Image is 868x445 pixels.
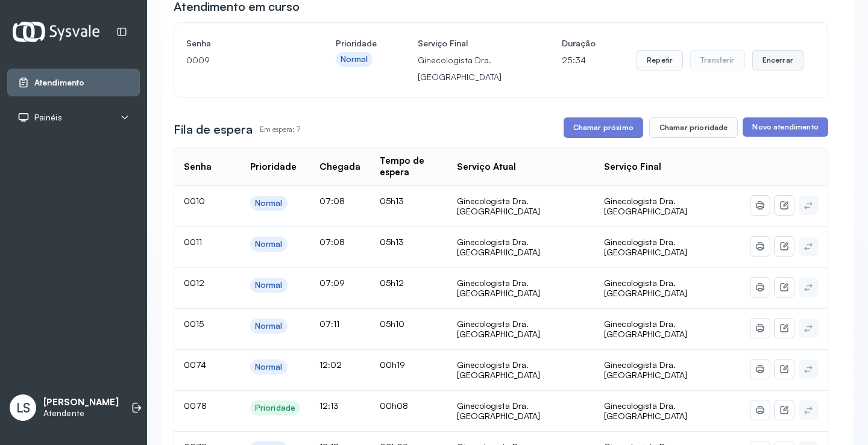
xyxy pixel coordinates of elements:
span: 12:13 [319,400,339,411]
span: Ginecologista Dra. [GEOGRAPHIC_DATA] [604,196,687,217]
h3: Fila de espera [174,121,253,138]
div: Ginecologista Dra. [GEOGRAPHIC_DATA] [457,359,584,381]
span: Atendimento [34,78,84,88]
span: 07:09 [319,278,345,288]
div: Senha [184,161,212,173]
div: Normal [341,54,368,64]
p: Atendente [43,408,119,419]
div: Normal [255,198,283,208]
h4: Serviço Final [418,35,521,52]
div: Normal [255,280,283,290]
a: Atendimento [17,76,130,89]
span: 05h13 [380,237,404,247]
span: 05h12 [380,278,404,288]
p: [PERSON_NAME] [43,397,119,408]
span: 0010 [184,196,205,206]
span: 0011 [184,237,202,247]
h4: Duração [562,35,596,52]
div: Ginecologista Dra. [GEOGRAPHIC_DATA] [457,400,584,422]
div: Normal [255,362,283,372]
span: Ginecologista Dra. [GEOGRAPHIC_DATA] [604,237,687,258]
p: Em espera: 7 [260,121,300,138]
span: Ginecologista Dra. [GEOGRAPHIC_DATA] [604,319,687,340]
h4: Prioridade [336,35,377,52]
div: Prioridade [255,403,295,413]
span: 0015 [184,319,204,329]
span: Painéis [34,113,62,123]
div: Normal [255,321,283,331]
span: 00h08 [380,400,408,411]
div: Prioridade [250,161,297,173]
button: Novo atendimento [743,117,828,137]
span: 0012 [184,278,204,288]
button: Repetir [637,50,683,70]
span: 07:08 [319,237,345,247]
span: 05h10 [380,319,404,329]
button: Transferir [690,50,745,70]
button: Chamar prioridade [649,117,738,138]
span: Ginecologista Dra. [GEOGRAPHIC_DATA] [604,278,687,299]
span: 0078 [184,400,207,411]
div: Serviço Atual [457,161,516,173]
span: 0074 [184,359,206,370]
p: 0009 [186,52,295,69]
div: Tempo de espera [380,155,438,178]
p: Ginecologista Dra. [GEOGRAPHIC_DATA] [418,52,521,86]
span: 05h13 [380,196,404,206]
span: 07:11 [319,319,339,329]
h4: Senha [186,35,295,52]
span: Ginecologista Dra. [GEOGRAPHIC_DATA] [604,359,687,381]
div: Serviço Final [604,161,661,173]
button: Chamar próximo [564,117,643,138]
span: 12:02 [319,359,342,370]
div: Ginecologista Dra. [GEOGRAPHIC_DATA] [457,319,584,340]
div: Ginecologista Dra. [GEOGRAPHIC_DATA] [457,196,584,217]
p: 25:34 [562,52,596,69]
span: 00h19 [380,359,405,370]
div: Ginecologista Dra. [GEOGRAPHIC_DATA] [457,278,584,299]
img: Logotipo do estabelecimento [13,22,99,42]
div: Ginecologista Dra. [GEOGRAPHIC_DATA] [457,237,584,258]
span: 07:08 [319,196,345,206]
button: Encerrar [752,50,804,70]
div: Normal [255,239,283,249]
div: Chegada [319,161,360,173]
span: Ginecologista Dra. [GEOGRAPHIC_DATA] [604,400,687,422]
